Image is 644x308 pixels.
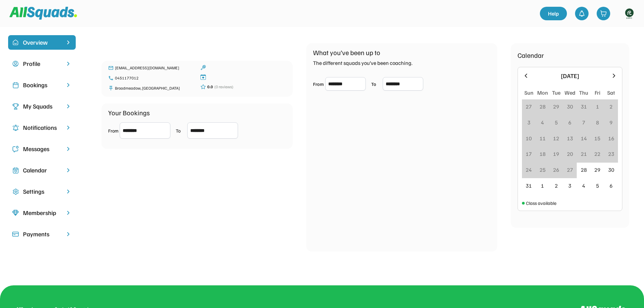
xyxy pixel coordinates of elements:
div: 0451177012 [115,75,194,81]
div: My Squads [23,102,61,111]
img: Icon%20copy%202.svg [12,82,19,89]
div: 3 [527,118,530,126]
div: 30 [567,102,573,111]
div: 2 [555,182,558,190]
img: Icon%20copy%203.svg [12,103,19,110]
div: 1 [596,102,599,111]
img: bell-03%20%281%29.svg [578,10,585,17]
div: Fri [595,89,600,97]
div: 27 [526,102,532,111]
div: 5 [555,118,558,126]
div: Payments [23,230,61,239]
div: Thu [579,89,588,97]
img: https%3A%2F%2F94044dc9e5d3b3599ffa5e2d56a015ce.cdn.bubble.io%2Ff1734594230631x534612339345057700%... [622,7,636,20]
div: Your Bookings [108,108,150,118]
div: 31 [581,102,587,111]
div: 28 [581,166,587,174]
div: To [176,127,186,134]
div: 1 [541,182,544,190]
div: 13 [567,134,573,142]
div: 24 [526,166,532,174]
div: 25 [540,166,546,174]
img: chevron-right.svg [65,231,72,237]
img: chevron-right.svg [65,124,72,131]
div: 6 [568,118,571,126]
div: 31 [526,182,532,190]
div: 6 [610,182,613,190]
a: Help [540,7,567,20]
div: Membership [23,208,61,217]
div: 4 [582,182,585,190]
div: The different squads you’ve been coaching. [313,59,412,67]
div: Bookings [23,80,61,90]
div: Wed [565,89,575,97]
img: Icon%20copy%207.svg [12,167,19,174]
img: chevron-right.svg [65,61,72,67]
div: 29 [553,102,559,111]
div: 12 [553,134,559,142]
div: Sat [607,89,615,97]
div: 27 [567,166,573,174]
div: Tue [552,89,560,97]
img: chevron-right.svg [65,188,72,195]
img: chevron-right%20copy%203.svg [65,39,72,46]
div: 18 [540,150,546,158]
img: home-smile.svg [12,39,19,46]
div: 17 [526,150,532,158]
div: 5 [596,182,599,190]
div: 28 [540,102,546,111]
img: Icon%20%2815%29.svg [12,231,19,238]
img: Squad%20Logo.svg [9,7,77,20]
div: Profile [23,59,61,68]
div: 20 [567,150,573,158]
img: chevron-right.svg [65,146,72,152]
div: From [313,80,324,88]
div: 3 [568,182,571,190]
div: Class available [526,199,556,207]
div: Notifications [23,123,61,132]
div: Broadmeadow, [GEOGRAPHIC_DATA] [115,85,194,91]
div: 11 [540,134,546,142]
img: Icon%20copy%2016.svg [12,188,19,195]
div: Sun [524,89,533,97]
img: chevron-right.svg [65,210,72,216]
div: Overview [23,38,61,47]
div: 16 [608,134,614,142]
div: 22 [594,150,600,158]
div: 23 [608,150,614,158]
img: chevron-right.svg [65,82,72,88]
div: [DATE] [533,71,606,80]
div: 8 [596,118,599,126]
div: Messages [23,144,61,153]
div: 26 [553,166,559,174]
div: 9 [610,118,613,126]
div: 29 [594,166,600,174]
div: 7 [582,118,585,126]
div: [EMAIL_ADDRESS][DOMAIN_NAME] [115,65,194,71]
div: 30 [608,166,614,174]
div: To [371,80,381,88]
div: Calendar [518,50,544,60]
div: 19 [553,150,559,158]
div: 4 [541,118,544,126]
img: user-circle.svg [12,61,19,67]
img: Icon%20copy%205.svg [12,146,19,152]
img: Icon%20copy%208.svg [12,210,19,216]
img: shopping-cart-01%20%281%29.svg [600,10,607,17]
div: From [108,127,118,134]
img: chevron-right.svg [65,103,72,110]
div: 21 [581,150,587,158]
div: 2 [610,102,613,111]
div: Calendar [23,166,61,175]
div: Mon [537,89,548,97]
div: 10 [526,134,532,142]
div: (0 reviews) [214,84,233,90]
div: 0.0 [207,84,213,90]
img: Icon%20copy%204.svg [12,124,19,131]
div: 15 [594,134,600,142]
img: chevron-right.svg [65,167,72,173]
div: Settings [23,187,61,196]
div: What you’ve been up to [313,47,380,57]
div: 14 [581,134,587,142]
